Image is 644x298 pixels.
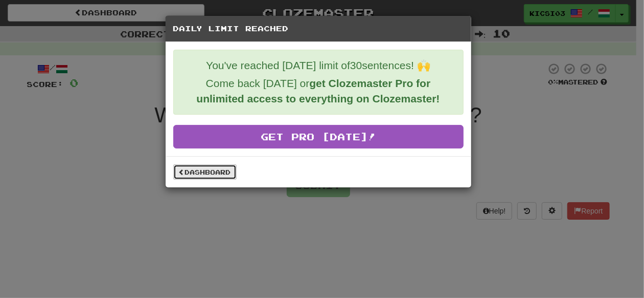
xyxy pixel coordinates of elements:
a: Get Pro [DATE]! [173,125,464,148]
h5: Daily Limit Reached [173,24,464,34]
p: You've reached [DATE] limit of 30 sentences! 🙌 [181,58,455,73]
a: Dashboard [173,164,237,180]
p: Come back [DATE] or [181,76,455,107]
strong: get Clozemaster Pro for unlimited access to everything on Clozemaster! [196,77,440,104]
